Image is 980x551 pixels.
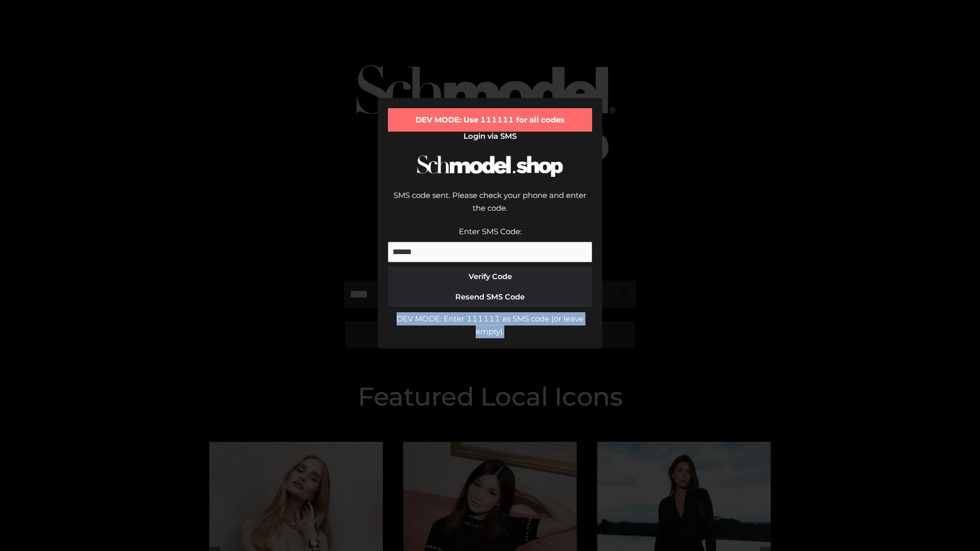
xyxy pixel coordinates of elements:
h2: Login via SMS [388,132,592,141]
img: Schmodel Logo [413,146,567,186]
label: Enter SMS Code: [459,227,522,236]
div: DEV MODE: Use 111111 for all codes [388,108,592,132]
div: DEV MODE: Enter 111111 as SMS code (or leave empty). [388,312,592,338]
button: Verify Code [388,266,592,287]
button: Resend SMS Code [388,287,592,307]
div: SMS code sent. Please check your phone and enter the code. [388,189,592,225]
